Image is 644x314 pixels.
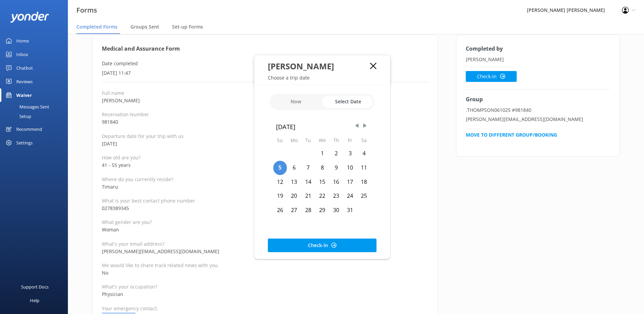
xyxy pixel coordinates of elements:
[301,161,315,175] div: Tue Oct 07 2025
[357,161,371,175] div: Sat Oct 11 2025
[319,137,326,143] abbr: Wednesday
[315,189,329,203] div: Wed Oct 22 2025
[343,189,357,203] div: Fri Oct 24 2025
[329,189,343,203] div: Thu Oct 23 2025
[329,203,343,217] div: Thu Oct 30 2025
[315,203,329,217] div: Wed Oct 29 2025
[268,239,376,252] button: Check-in
[333,137,339,143] abbr: Thursday
[348,137,352,143] abbr: Friday
[287,161,301,175] div: Mon Oct 06 2025
[276,122,368,132] div: [DATE]
[343,203,357,217] div: Fri Oct 31 2025
[315,161,329,175] div: Wed Oct 08 2025
[305,137,311,143] abbr: Tuesday
[315,175,329,189] div: Wed Oct 15 2025
[357,189,371,203] div: Sat Oct 25 2025
[343,146,357,161] div: Fri Oct 03 2025
[301,175,315,189] div: Tue Oct 14 2025
[287,175,301,189] div: Mon Oct 13 2025
[329,146,343,161] div: Thu Oct 02 2025
[329,175,343,189] div: Thu Oct 16 2025
[315,146,329,161] div: Wed Oct 01 2025
[370,63,376,69] button: Close
[287,189,301,203] div: Mon Oct 20 2025
[343,175,357,189] div: Fri Oct 17 2025
[357,146,371,161] div: Sat Oct 04 2025
[273,203,287,217] div: Sun Oct 26 2025
[329,161,343,175] div: Thu Oct 09 2025
[268,60,370,72] div: [PERSON_NAME]
[273,175,287,189] div: Sun Oct 12 2025
[277,137,283,143] abbr: Sunday
[254,74,390,81] p: Choose a trip date
[357,175,371,189] div: Sat Oct 18 2025
[361,137,367,143] abbr: Saturday
[353,122,360,129] span: Previous Month
[362,122,368,129] span: Next Month
[301,203,315,217] div: Tue Oct 28 2025
[287,203,301,217] div: Mon Oct 27 2025
[301,189,315,203] div: Tue Oct 21 2025
[291,137,298,143] abbr: Monday
[273,189,287,203] div: Sun Oct 19 2025
[343,161,357,175] div: Fri Oct 10 2025
[273,161,287,175] div: Sun Oct 05 2025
